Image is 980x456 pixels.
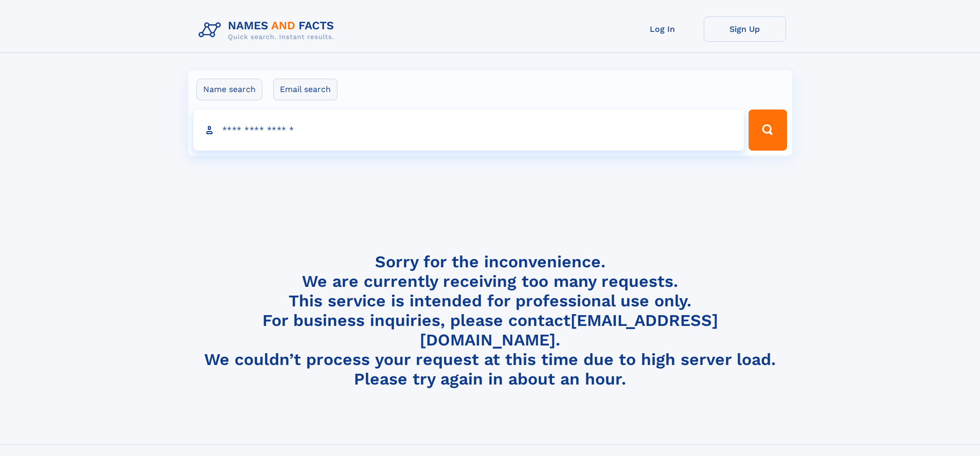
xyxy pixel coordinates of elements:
[621,16,704,42] a: Log In
[194,16,343,44] img: Logo Names and Facts
[704,16,786,42] a: Sign Up
[197,79,262,100] label: Name search
[749,110,787,151] button: Search Button
[420,311,718,350] a: [EMAIL_ADDRESS][DOMAIN_NAME]
[194,252,786,389] h4: Sorry for the inconvenience. We are currently receiving too many requests. This service is intend...
[273,79,337,100] label: Email search
[193,110,744,151] input: search input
